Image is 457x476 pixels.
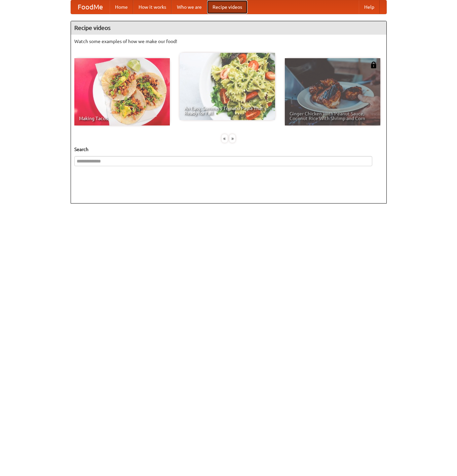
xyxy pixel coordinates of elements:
h5: Search [74,146,383,153]
a: Recipe videos [207,0,247,14]
span: Making Tacos [79,116,165,121]
p: Watch some examples of how we make our food! [74,38,383,45]
a: Who we are [172,0,207,14]
span: An Easy, Summery Tomato Pasta That's Ready for Fall [184,106,270,115]
div: » [229,134,235,143]
a: Making Tacos [74,58,170,125]
img: 483408.png [370,62,377,68]
a: An Easy, Summery Tomato Pasta That's Ready for Fall [180,53,275,120]
a: Home [110,0,133,14]
h4: Recipe videos [71,21,386,35]
a: Help [359,0,380,14]
div: « [222,134,228,143]
a: How it works [133,0,172,14]
a: FoodMe [71,0,110,14]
